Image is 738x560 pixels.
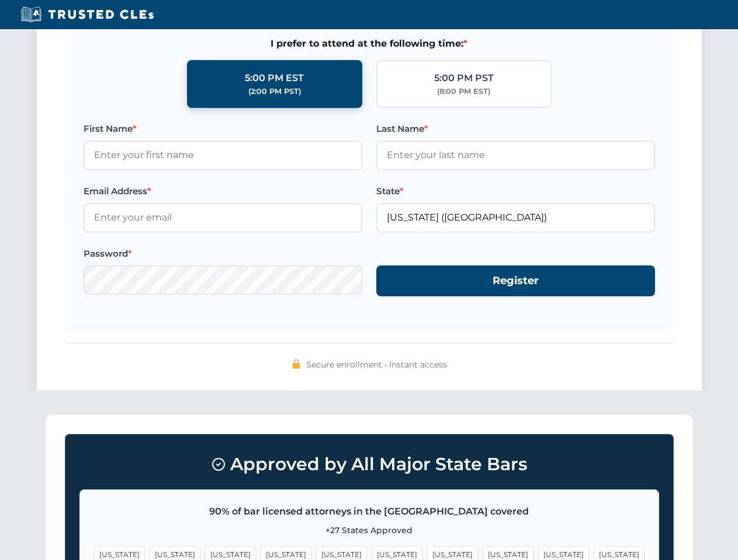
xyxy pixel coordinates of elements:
[94,504,645,519] p: 90% of bar licensed attorneys in the [GEOGRAPHIC_DATA] covered
[376,265,655,296] button: Register
[79,449,659,480] h3: Approved by All Major State Bars
[376,203,655,232] input: Florida (FL)
[84,122,362,136] label: First Name
[306,358,447,371] span: Secure enrollment • Instant access
[376,141,655,170] input: Enter your last name
[292,359,301,369] img: 🔒
[248,86,301,97] div: (2:00 PM PST)
[84,36,655,51] span: I prefer to attend at the following time:
[376,122,655,136] label: Last Name
[84,247,362,261] label: Password
[434,71,494,86] div: 5:00 PM PST
[437,86,490,97] div: (8:00 PM EST)
[94,524,645,537] p: +27 States Approved
[18,6,157,23] img: Trusted CLEs
[84,141,362,170] input: Enter your first name
[376,184,655,198] label: State
[84,184,362,198] label: Email Address
[245,71,304,86] div: 5:00 PM EST
[84,203,362,232] input: Enter your email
